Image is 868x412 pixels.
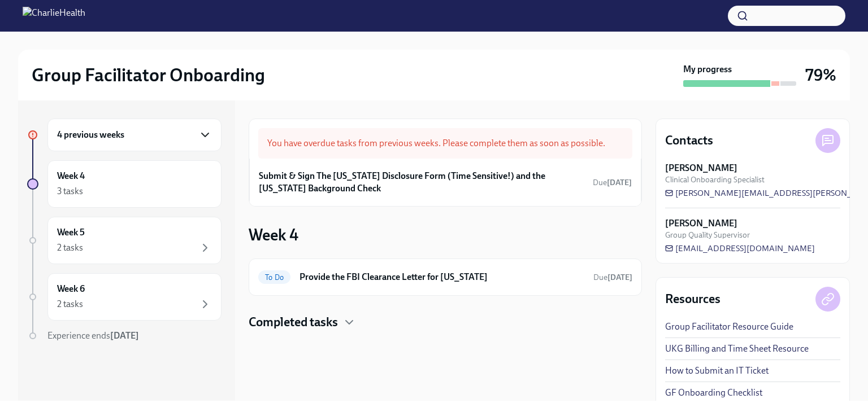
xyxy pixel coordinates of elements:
[27,217,222,264] a: Week 52 tasks
[665,217,737,230] strong: [PERSON_NAME]
[665,243,815,254] a: [EMAIL_ADDRESS][DOMAIN_NAME]
[249,314,642,331] div: Completed tasks
[593,273,632,282] span: Due
[607,273,632,282] strong: [DATE]
[665,343,809,355] a: UKG Billing and Time Sheet Resource
[47,119,222,151] div: 4 previous weeks
[258,268,632,286] a: To DoProvide the FBI Clearance Letter for [US_STATE]Due[DATE]
[683,63,732,76] strong: My progress
[110,330,139,341] strong: [DATE]
[258,128,632,159] div: You have overdue tasks from previous weeks. Please complete them as soon as possible.
[665,162,737,174] strong: [PERSON_NAME]
[665,387,762,399] a: GF Onboarding Checklist
[665,321,793,333] a: Group Facilitator Resource Guide
[593,178,632,187] span: Due
[57,242,83,254] div: 2 tasks
[57,170,85,182] h6: Week 4
[57,129,124,141] h6: 4 previous weeks
[57,298,83,310] div: 2 tasks
[259,170,588,195] h6: Submit & Sign The [US_STATE] Disclosure Form (Time Sensitive!) and the [US_STATE] Background Check
[57,283,85,295] h6: Week 6
[27,160,222,208] a: Week 43 tasks
[32,64,265,86] h2: Group Facilitator Onboarding
[665,291,721,308] h4: Resources
[665,230,750,240] span: Group Quality Supervisor
[805,65,836,85] h3: 79%
[47,330,139,341] span: Experience ends
[23,7,85,25] img: CharlieHealth
[593,177,632,188] span: September 11th, 2025 09:00
[593,272,632,283] span: October 8th, 2025 09:00
[607,178,632,187] strong: [DATE]
[665,132,713,149] h4: Contacts
[27,273,222,321] a: Week 62 tasks
[249,225,298,245] h3: Week 4
[57,226,85,239] h6: Week 5
[57,185,83,198] div: 3 tasks
[249,314,338,331] h4: Completed tasks
[258,273,290,282] span: To Do
[300,271,584,283] h6: Provide the FBI Clearance Letter for [US_STATE]
[665,365,769,377] a: How to Submit an IT Ticket
[259,168,632,197] a: Submit & Sign The [US_STATE] Disclosure Form (Time Sensitive!) and the [US_STATE] Background Chec...
[665,174,765,185] span: Clinical Onboarding Specialist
